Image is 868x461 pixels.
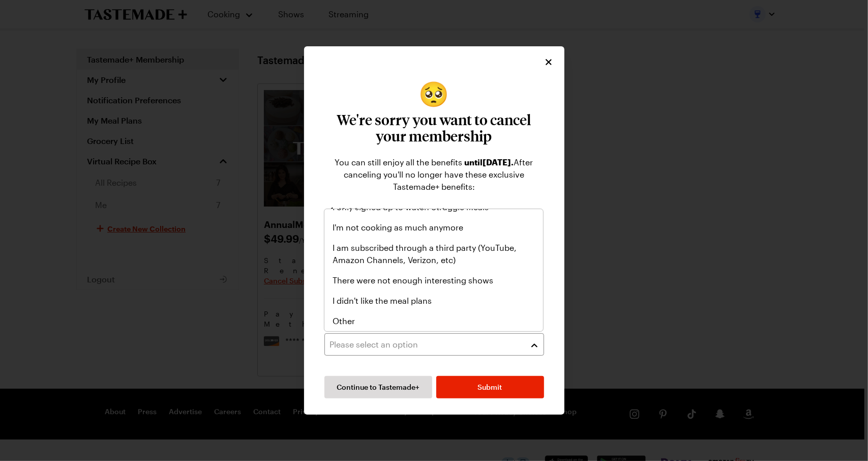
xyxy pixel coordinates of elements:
span: I didn't like the meal plans [333,295,432,307]
button: Please select an option [324,333,544,356]
div: Please select an option [330,338,523,351]
span: Other [333,315,355,327]
span: There were not enough interesting shows [333,274,493,286]
span: I am subscribed through a third party (YouTube, Amazon Channels, Verizon, etc) [333,242,535,266]
div: Please select an option [324,209,544,332]
span: I'm not cooking as much anymore [333,221,463,234]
